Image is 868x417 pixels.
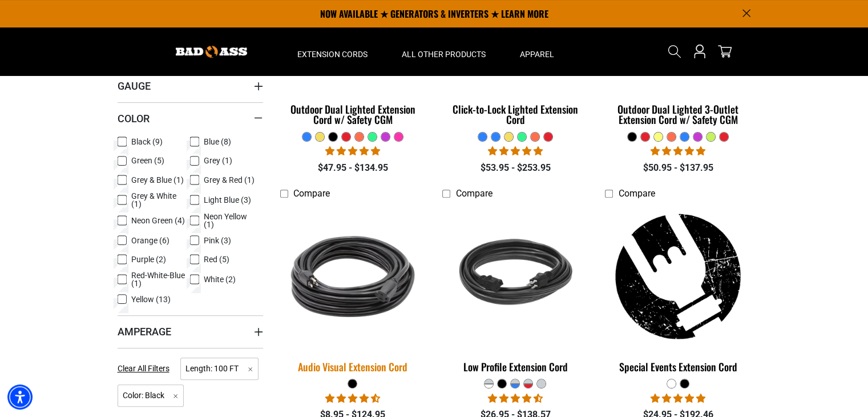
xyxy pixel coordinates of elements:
span: 4.80 stars [651,146,705,157]
summary: Amperage [118,315,263,347]
div: $53.95 - $253.95 [442,161,588,175]
summary: Search [665,42,684,61]
span: Grey & Blue (1) [131,176,184,184]
span: Purple (2) [131,255,166,263]
span: Apparel [520,49,554,59]
span: Color [118,112,150,125]
a: Clear All Filters [118,363,174,375]
div: Audio Visual Extension Cord [280,362,426,372]
a: black Special Events Extension Cord [605,205,750,379]
span: Yellow (13) [131,295,171,303]
span: 5.00 stars [651,393,705,404]
div: $50.95 - $137.95 [605,161,750,175]
summary: Apparel [503,27,571,75]
img: black [606,210,750,342]
div: Click-to-Lock Lighted Extension Cord [442,104,588,125]
span: Clear All Filters [118,364,169,373]
a: black Low Profile Extension Cord [442,205,588,379]
summary: Gauge [118,70,263,102]
span: Length: 100 FT [180,358,259,380]
a: Open this option [691,27,709,75]
summary: All Other Products [385,27,503,75]
span: Grey (1) [204,157,232,165]
span: Neon Yellow (1) [204,212,259,228]
span: Black (9) [131,138,163,146]
a: black Audio Visual Extension Cord [280,205,426,379]
span: Blue (8) [204,138,231,146]
summary: Extension Cords [280,27,385,75]
span: Neon Green (4) [131,216,185,224]
img: black [273,203,433,350]
summary: Color [118,102,263,134]
div: Special Events Extension Cord [605,362,750,372]
span: Red-White-Blue (1) [131,271,186,287]
span: 4.50 stars [488,393,543,404]
span: Compare [293,188,330,199]
span: 4.81 stars [325,146,380,157]
a: Color: Black [118,390,184,400]
div: Accessibility Menu [7,384,33,410]
div: Low Profile Extension Cord [442,362,588,372]
span: Color: Black [118,384,184,407]
span: Grey & White (1) [131,192,186,208]
span: Pink (3) [204,236,231,244]
div: Outdoor Dual Lighted Extension Cord w/ Safety CGM [280,104,426,125]
span: White (2) [204,275,236,283]
span: Grey & Red (1) [204,176,255,184]
span: Amperage [118,325,171,338]
span: Extension Cords [297,49,368,59]
span: Green (5) [131,157,164,165]
div: $47.95 - $134.95 [280,161,426,175]
span: Compare [618,188,655,199]
a: Length: 100 FT [180,363,259,374]
span: Compare [455,188,492,199]
span: Light Blue (3) [204,196,251,204]
span: All Other Products [402,49,486,59]
span: Gauge [118,79,151,93]
span: 4.68 stars [325,393,380,404]
span: Orange (6) [131,236,169,244]
div: Outdoor Dual Lighted 3-Outlet Extension Cord w/ Safety CGM [605,104,750,125]
span: Red (5) [204,255,229,263]
a: cart [716,45,734,58]
img: black [443,210,587,342]
span: 4.87 stars [488,146,543,157]
img: Bad Ass Extension Cords [176,46,247,58]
